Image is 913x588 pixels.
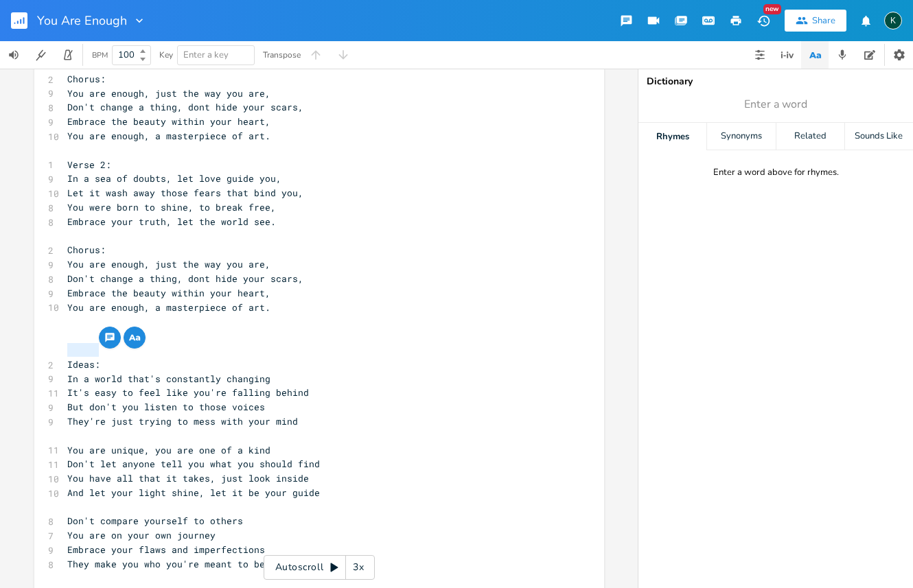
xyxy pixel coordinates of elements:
[183,49,229,61] span: Enter a key
[713,167,839,178] div: Enter a word above for rhymes.
[744,97,807,113] span: Enter a word
[750,8,777,33] button: New
[785,10,846,32] button: Share
[346,555,371,580] div: 3x
[707,123,775,150] div: Synonyms
[67,386,309,399] span: It's easy to feel like you're falling behind
[67,486,320,499] span: And let your light shine, let it be your guide
[67,358,100,371] span: Ideas:
[647,77,905,86] div: Dictionary
[67,558,265,570] span: They make you who you're meant to be
[67,187,303,199] span: Let it wash away those fears that bind you,
[67,415,298,427] span: They're just trying to mess with your mind
[264,555,375,580] div: Autoscroll
[638,123,706,150] div: Rhymes
[67,529,216,541] span: You are on your own journey
[776,123,844,150] div: Related
[67,201,276,213] span: You were born to shine, to break free,
[67,101,303,113] span: Don't change a thing, dont hide your scars,
[67,287,270,299] span: Embrace the beauty within your heart,
[67,401,265,413] span: But don't you listen to those voices
[67,172,281,185] span: In a sea of doubts, let love guide you,
[92,51,108,59] div: BPM
[67,272,303,285] span: Don't change a thing, dont hide your scars,
[67,515,243,527] span: Don't compare yourself to others
[67,472,309,484] span: You have all that it takes, just look inside
[67,87,270,99] span: You are enough, just the way you are,
[67,301,270,314] span: You are enough, a masterpiece of art.
[67,158,111,171] span: Verse 2:
[67,373,270,385] span: In a world that's constantly changing
[845,123,913,150] div: Sounds Like
[159,51,173,59] div: Key
[67,458,320,470] span: Don't let anyone tell you what you should find
[263,51,301,59] div: Transpose
[67,543,265,556] span: Embrace your flaws and imperfections
[812,14,835,27] div: Share
[67,244,106,256] span: Chorus:
[67,73,106,85] span: Chorus:
[67,130,270,142] span: You are enough, a masterpiece of art.
[67,444,270,456] span: You are unique, you are one of a kind
[884,5,902,36] button: K
[37,14,127,27] span: You Are Enough
[67,115,270,128] span: Embrace the beauty within your heart,
[884,12,902,30] div: Koval
[67,215,276,228] span: Embrace your truth, let the world see.
[763,4,781,14] div: New
[67,258,270,270] span: You are enough, just the way you are,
